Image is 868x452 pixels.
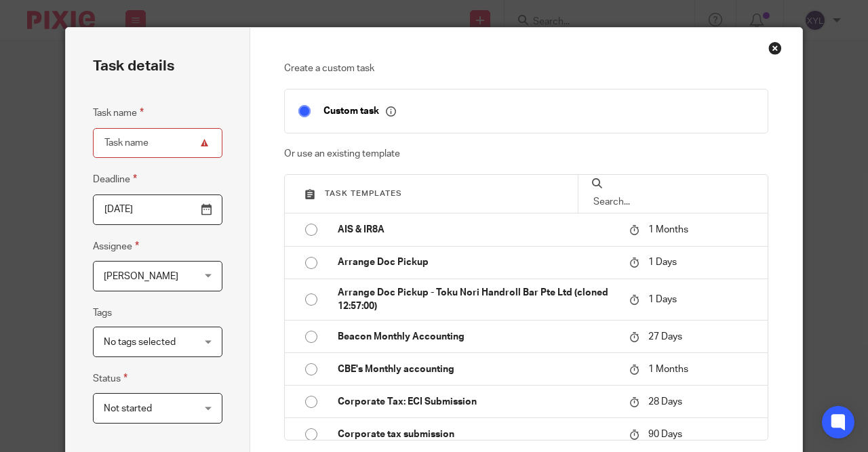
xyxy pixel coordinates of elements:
[648,258,677,267] span: 1 Days
[768,41,782,55] div: Close this dialog window
[93,171,137,187] label: Deadline
[648,332,682,342] span: 27 Days
[93,194,222,225] input: Pick a date
[323,105,396,117] p: Custom task
[93,55,174,78] h2: Task details
[338,223,616,237] p: AIS & IR8A
[104,337,176,347] span: No tags selected
[93,239,139,254] label: Assignee
[93,306,112,320] label: Tags
[104,404,152,413] span: Not started
[338,395,616,409] p: Corporate Tax: ECI Submission
[648,365,688,374] span: 1 Months
[93,371,127,386] label: Status
[93,105,144,121] label: Task name
[648,295,677,304] span: 1 Days
[648,430,682,439] span: 90 Days
[338,330,616,344] p: Beacon Monthly Accounting
[338,428,616,441] p: Corporate tax submission
[338,286,616,314] p: Arrange Doc Pickup - Toku Nori Handroll Bar Pte Ltd (cloned 12:57:00)
[648,397,682,407] span: 28 Days
[93,128,222,159] input: Task name
[338,255,616,269] p: Arrange Doc Pickup
[104,272,178,281] span: [PERSON_NAME]
[592,194,754,209] input: Search...
[648,225,688,234] span: 1 Months
[325,190,402,197] span: Task templates
[284,62,769,75] p: Create a custom task
[284,147,769,161] p: Or use an existing template
[338,363,616,376] p: CBE's Monthly accounting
